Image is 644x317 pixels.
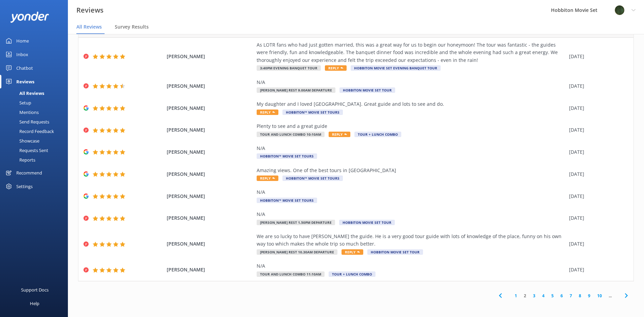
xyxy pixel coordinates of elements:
[282,110,343,115] span: Hobbiton™ Movie Set Tours
[167,193,253,200] span: [PERSON_NAME]
[339,220,395,225] span: Hobbiton Movie Set Tour
[167,266,253,273] span: [PERSON_NAME]
[257,122,566,130] div: Plenty to see and a great guide
[548,293,557,299] a: 5
[569,193,625,200] div: [DATE]
[257,100,566,108] div: My daughter and I loved [GEOGRAPHIC_DATA]. Great guide and lots to see and do.
[4,127,68,136] a: Record Feedback
[257,110,278,115] span: Reply
[167,104,253,112] span: [PERSON_NAME]
[115,23,149,30] span: Survey Results
[257,233,566,248] div: We are so lucky to have [PERSON_NAME] the guide. He is a very good tour guide with lots of knowle...
[354,132,401,137] span: Tour + Lunch Combo
[257,153,317,159] span: Hobbiton™ Movie Set Tours
[557,293,566,299] a: 6
[257,249,337,255] span: [PERSON_NAME] Rest 10.30am Departure
[16,48,28,61] div: Inbox
[16,34,29,48] div: Home
[4,136,68,146] a: Showcase
[16,166,42,180] div: Recommend
[351,65,441,71] span: Hobbiton Movie Set Evening Banquet Tour
[575,293,585,299] a: 8
[167,214,253,222] span: [PERSON_NAME]
[257,198,317,203] span: Hobbiton™ Movie Set Tours
[4,146,68,155] a: Requests Sent
[30,297,39,310] div: Help
[569,53,625,60] div: [DATE]
[367,249,423,255] span: Hobbiton Movie Set Tour
[167,148,253,156] span: [PERSON_NAME]
[4,146,48,155] div: Requests Sent
[10,12,49,23] img: yonder-white-logo.png
[569,148,625,156] div: [DATE]
[167,240,253,248] span: [PERSON_NAME]
[167,126,253,134] span: [PERSON_NAME]
[511,293,520,299] a: 1
[569,170,625,178] div: [DATE]
[257,41,566,64] div: As LOTR fans who had just gotten married, this was a great way for us to begin our honeymoon! The...
[329,132,350,137] span: Reply
[257,176,278,181] span: Reply
[569,126,625,134] div: [DATE]
[4,117,68,127] a: Send Requests
[4,88,44,98] div: All Reviews
[325,65,347,71] span: Reply
[614,5,625,15] img: 34-1720495293.png
[257,188,566,196] div: N/A
[520,293,530,299] a: 2
[585,293,594,299] a: 9
[4,136,39,146] div: Showcase
[257,167,566,174] div: Amazing views. One of the best tours in [GEOGRAPHIC_DATA]
[539,293,548,299] a: 4
[569,104,625,112] div: [DATE]
[569,240,625,248] div: [DATE]
[21,283,49,297] div: Support Docs
[4,127,54,136] div: Record Feedback
[569,82,625,90] div: [DATE]
[569,266,625,273] div: [DATE]
[76,5,104,16] h3: Reviews
[605,293,615,299] span: ...
[167,170,253,178] span: [PERSON_NAME]
[257,262,566,270] div: N/A
[257,132,325,137] span: Tour and Lunch Combo 10:10am
[257,220,335,225] span: [PERSON_NAME] Rest 1.50pm Departure
[4,155,68,165] a: Reports
[342,249,363,255] span: Reply
[257,79,566,86] div: N/A
[257,65,321,71] span: 3:40pm Evening Banquet Tour
[257,87,335,93] span: [PERSON_NAME] Rest 9.00am Departure
[566,293,575,299] a: 7
[329,271,375,277] span: Tour + Lunch Combo
[4,88,68,98] a: All Reviews
[4,117,49,127] div: Send Requests
[4,98,31,107] div: Setup
[76,23,102,30] span: All Reviews
[167,82,253,90] span: [PERSON_NAME]
[4,98,68,107] a: Setup
[339,87,395,93] span: Hobbiton Movie Set Tour
[530,293,539,299] a: 3
[16,75,34,88] div: Reviews
[257,271,325,277] span: Tour and Lunch Combo 11:10am
[16,180,33,193] div: Settings
[257,145,566,152] div: N/A
[167,53,253,60] span: [PERSON_NAME]
[4,107,68,117] a: Mentions
[282,176,343,181] span: Hobbiton™ Movie Set Tours
[257,211,566,218] div: N/A
[4,155,35,165] div: Reports
[4,107,39,117] div: Mentions
[594,293,605,299] a: 10
[16,61,33,75] div: Chatbot
[569,214,625,222] div: [DATE]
